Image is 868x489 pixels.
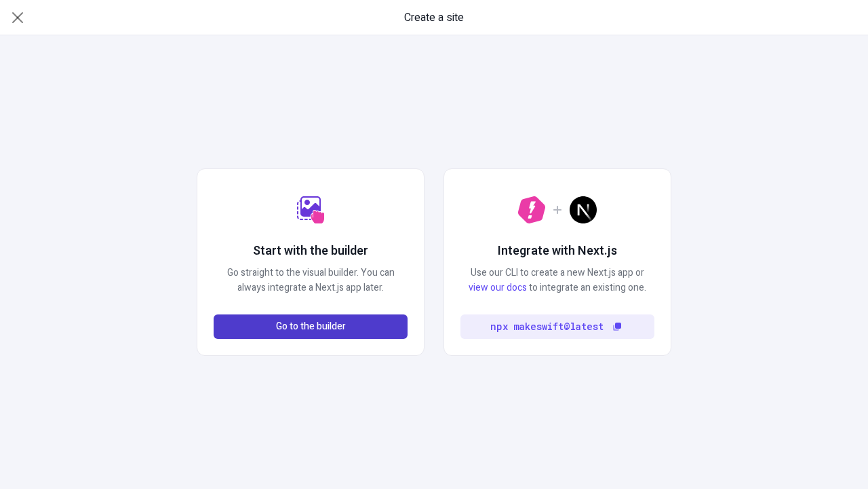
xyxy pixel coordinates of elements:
code: npx makeswift@latest [490,319,604,334]
span: Go to the builder [276,319,346,334]
span: Create a site [404,10,464,26]
p: Use our CLI to create a new Next.js app or to integrate an existing one. [460,266,654,295]
h2: Start with the builder [253,242,368,260]
a: view our docs [469,280,527,295]
button: Go to the builder [214,314,408,339]
p: Go straight to the visual builder. You can always integrate a Next.js app later. [214,266,408,295]
h2: Integrate with Next.js [498,242,617,260]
